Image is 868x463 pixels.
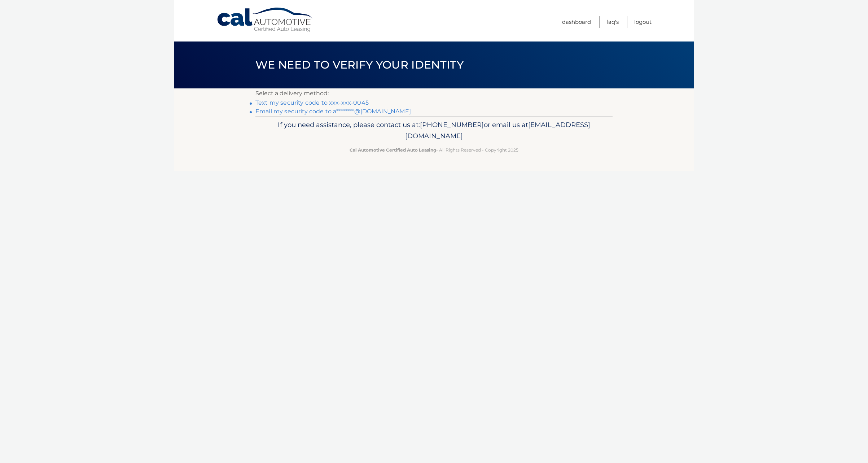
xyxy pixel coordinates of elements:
a: Dashboard [562,16,591,28]
a: Email my security code to a********@[DOMAIN_NAME] [255,108,411,115]
span: We need to verify your identity [255,58,464,71]
strong: Cal Automotive Certified Auto Leasing [350,147,436,153]
a: Text my security code to xxx-xxx-0045 [255,99,369,106]
a: FAQ's [606,16,619,28]
p: If you need assistance, please contact us at: or email us at [260,119,608,142]
p: - All Rights Reserved - Copyright 2025 [260,146,608,154]
p: Select a delivery method: [255,88,613,99]
a: Logout [634,16,652,28]
span: [PHONE_NUMBER] [420,121,484,129]
a: Cal Automotive [216,7,314,33]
